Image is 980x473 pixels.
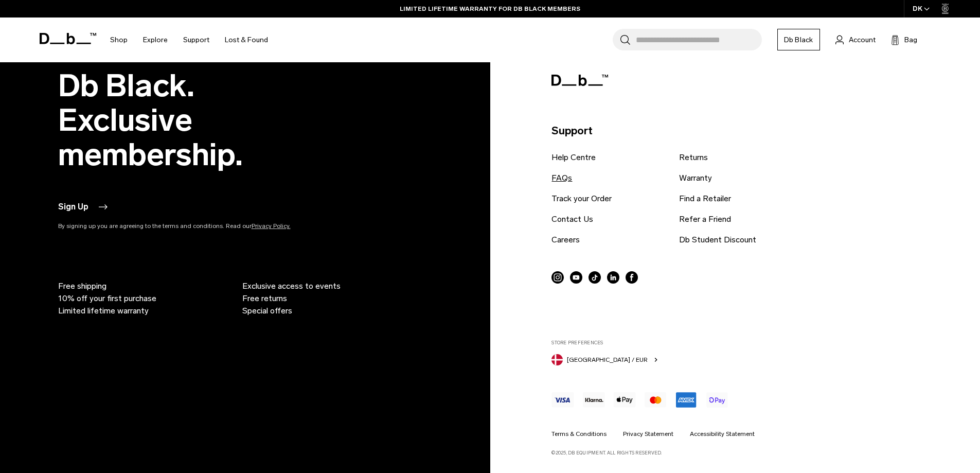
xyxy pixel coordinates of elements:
a: Accessibility Statement [690,429,755,439]
p: By signing up you are agreeing to the terms and conditions. Read our [58,221,336,231]
a: Track your Order [551,192,612,205]
a: Support [183,22,209,58]
a: Lost & Found [225,22,268,58]
span: Account [849,34,876,45]
img: Denmark [551,354,563,365]
a: FAQs [551,172,572,184]
a: Db Student Discount [679,234,756,246]
span: Limited lifetime warranty [58,305,149,317]
label: Store Preferences [551,339,912,346]
a: Careers [551,234,580,246]
a: Returns [679,151,708,164]
span: [GEOGRAPHIC_DATA] / EUR [567,355,648,364]
button: Sign Up [58,201,109,213]
nav: Main Navigation [102,17,276,62]
span: Special offers [242,305,292,317]
a: Terms & Conditions [551,429,607,439]
span: Free returns [242,292,287,305]
span: 10% off your first purchase [58,292,156,305]
a: Refer a Friend [679,213,731,225]
p: ©2025, Db Equipment. All rights reserved. [551,445,912,457]
a: LIMITED LIFETIME WARRANTY FOR DB BLACK MEMBERS [400,4,580,13]
a: Privacy Policy. [252,222,291,230]
a: Explore [143,22,168,58]
button: Bag [891,33,917,46]
a: Privacy Statement [623,429,673,439]
a: Account [835,33,876,46]
button: Denmark [GEOGRAPHIC_DATA] / EUR [551,352,660,365]
a: Help Centre [551,151,596,164]
a: Shop [110,22,128,58]
span: Exclusive access to events [242,280,341,292]
h2: Db Black. Exclusive membership. [58,68,336,172]
span: Free shipping [58,280,106,292]
a: Db Black [777,29,820,50]
a: Warranty [679,172,712,184]
p: Support [551,122,912,139]
a: Contact Us [551,213,593,225]
a: Find a Retailer [679,192,731,205]
span: Bag [904,34,917,45]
